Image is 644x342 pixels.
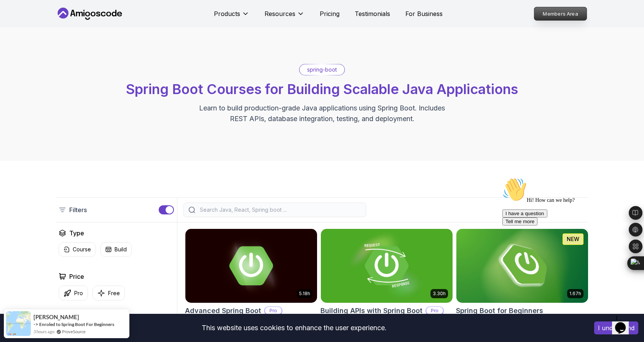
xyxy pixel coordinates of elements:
[69,272,84,281] h2: Price
[320,305,422,316] h2: Building APIs with Spring Boot
[265,307,282,315] p: Pro
[456,229,588,303] img: Spring Boot for Beginners card
[74,289,83,297] p: Pro
[185,229,317,303] img: Advanced Spring Boot card
[499,174,636,308] iframe: chat widget
[115,246,127,253] p: Build
[3,3,27,27] img: :wave:
[320,229,453,341] a: Building APIs with Spring Boot card3.30hBuilding APIs with Spring BootProLearn to build robust, s...
[456,229,588,334] a: Spring Boot for Beginners card1.67hNEWSpring Boot for BeginnersBuild a CRUD API with Spring Boot ...
[355,9,390,18] a: Testimonials
[594,321,638,334] button: Accept cookies
[185,229,317,341] a: Advanced Spring Boot card5.18hAdvanced Spring BootProDive deep into Spring Boot with our advanced...
[299,291,310,297] p: 5.18h
[534,7,587,20] p: Members Area
[6,311,31,336] img: provesource social proof notification image
[3,23,75,29] span: Hi! How can we help?
[3,35,48,43] button: I have a question
[6,320,583,336] div: This website uses cookies to enhance the user experience.
[3,43,38,51] button: Tell me more
[59,286,88,300] button: Pro
[265,9,304,24] button: Resources
[214,9,249,24] button: Products
[194,103,450,124] p: Learn to build production-grade Java applications using Spring Boot. Includes REST APIs, database...
[126,81,518,97] span: Spring Boot Courses for Building Scalable Java Applications
[33,328,54,335] span: 3 hours ago
[92,286,125,300] button: Free
[100,242,132,257] button: Build
[33,321,38,327] span: ->
[73,246,91,253] p: Course
[321,229,453,303] img: Building APIs with Spring Boot card
[69,229,84,238] h2: Type
[320,9,340,18] a: Pricing
[198,206,361,214] input: Search Java, React, Spring boot ...
[214,9,240,18] p: Products
[108,289,120,297] p: Free
[3,3,140,51] div: 👋Hi! How can we help?I have a questionTell me more
[62,328,86,335] a: ProveSource
[39,321,114,327] a: Enroled to Spring Boot For Beginners
[265,9,295,18] p: Resources
[185,305,261,316] h2: Advanced Spring Boot
[456,305,543,316] h2: Spring Boot for Beginners
[33,314,79,320] span: [PERSON_NAME]
[612,312,636,334] iframe: chat widget
[69,205,87,214] p: Filters
[307,66,337,74] p: spring-boot
[534,7,587,21] a: Members Area
[426,307,443,315] p: Pro
[405,9,443,18] a: For Business
[433,291,446,297] p: 3.30h
[59,242,96,257] button: Course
